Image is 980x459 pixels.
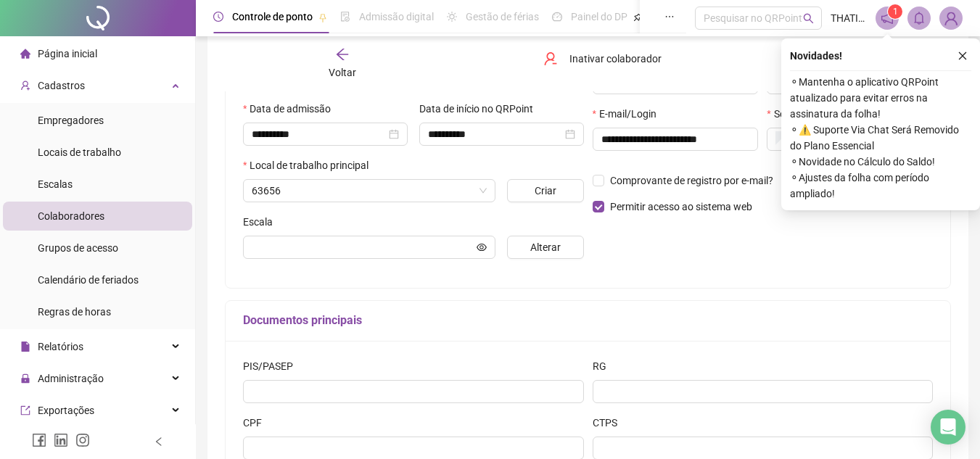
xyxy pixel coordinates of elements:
[831,10,867,26] span: THATIANA
[778,47,855,70] button: Salvar
[507,236,583,259] button: Alterar
[38,242,118,254] span: Grupos de acesso
[38,178,73,190] span: Escalas
[335,47,350,62] span: arrow-left
[593,106,666,122] label: E-mail/Login
[232,11,313,22] span: Controle de ponto
[154,437,164,447] span: left
[243,312,933,329] h5: Documentos principais
[633,13,642,22] span: pushpin
[38,405,94,416] span: Exportações
[790,48,842,64] span: Novidades !
[32,433,46,447] span: facebook
[610,201,752,212] span: Permitir acesso ao sistema web
[359,11,434,22] span: Admissão digital
[774,106,802,122] span: Senha
[940,7,962,29] img: 74163
[20,373,30,384] span: lock
[243,358,302,374] label: PIS/PASEP
[552,12,562,22] span: dashboard
[20,49,30,59] span: home
[664,12,675,22] span: ellipsis
[243,101,340,117] label: Data de admissão
[790,154,971,170] span: ⚬ Novidade no Cálculo do Saldo!
[790,170,971,202] span: ⚬ Ajustes da folha com período ampliado!
[20,342,30,352] span: file
[569,51,662,67] span: Inativar colaborador
[507,179,583,202] button: Criar
[888,4,902,19] sup: 1
[790,122,971,154] span: ⚬ ⚠️ Suporte Via Chat Será Removido do Plano Essencial
[893,7,898,17] span: 1
[610,175,773,186] span: Comprovante de registro por e-mail?
[543,51,558,66] span: user-delete
[38,274,139,286] span: Calendário de feriados
[447,12,457,22] span: sun
[803,13,814,24] span: search
[20,80,30,91] span: user-add
[881,12,894,25] span: notification
[243,157,378,173] label: Local de trabalho principal
[54,433,68,447] span: linkedin
[466,11,539,22] span: Gestão de férias
[931,410,965,444] div: Open Intercom Messenger
[477,242,487,252] span: eye
[38,115,104,126] span: Empregadores
[532,47,672,70] button: Inativar colaborador
[252,180,487,202] span: 63656
[75,433,90,447] span: instagram
[213,12,223,22] span: clock-circle
[340,12,350,22] span: file-done
[593,415,627,431] label: CTPS
[20,405,30,415] span: export
[38,306,111,318] span: Regras de horas
[243,214,282,230] label: Escala
[243,415,271,431] label: CPF
[38,210,104,222] span: Colaboradores
[38,80,85,91] span: Cadastros
[535,183,556,199] span: Criar
[38,48,97,59] span: Página inicial
[530,239,561,255] span: Alterar
[419,101,543,117] label: Data de início no QRPoint
[913,12,926,25] span: bell
[38,341,83,352] span: Relatórios
[38,146,121,158] span: Locais de trabalho
[571,11,627,22] span: Painel do DP
[593,358,616,374] label: RG
[790,74,971,122] span: ⚬ Mantenha o aplicativo QRPoint atualizado para evitar erros na assinatura da folha!
[38,373,104,384] span: Administração
[958,51,968,61] span: close
[318,13,327,22] span: pushpin
[329,67,356,78] span: Voltar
